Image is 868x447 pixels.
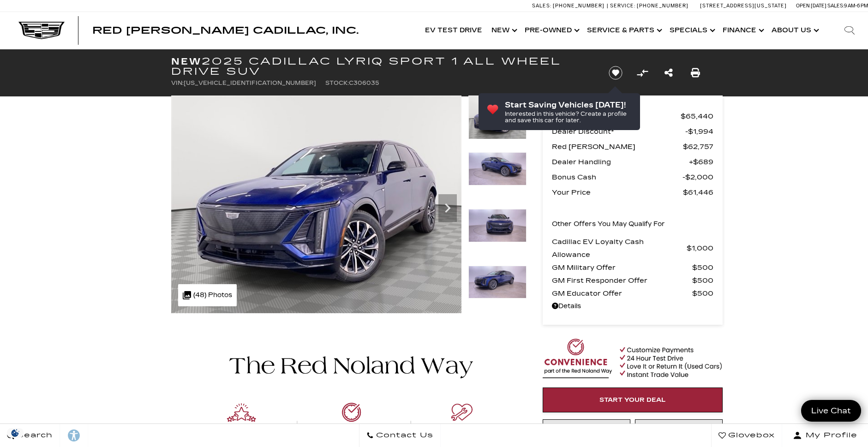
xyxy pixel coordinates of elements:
img: Cadillac Dark Logo with Cadillac White Text [18,22,65,39]
iframe: Watch videos, learn about new EV models, and find the right one for you! [171,321,527,322]
a: Pre-Owned [520,12,582,49]
span: [US_VEHICLE_IDENTIFICATION_NUMBER] [184,80,316,86]
a: Red [PERSON_NAME] $62,757 [552,140,713,153]
img: New 2025 Opulent Blue Metallic Cadillac Sport 1 image 2 [468,152,527,185]
span: GM Military Offer [552,261,692,274]
span: $61,446 [683,186,713,199]
span: Sales: [827,3,844,9]
span: $500 [692,287,713,300]
img: New 2025 Opulent Blue Metallic Cadillac Sport 1 image 4 [468,266,527,299]
a: EV Test Drive [420,12,487,49]
section: Click to Open Cookie Consent Modal [5,428,26,438]
a: [STREET_ADDRESS][US_STATE] [700,3,787,9]
span: Dealer Discount* [552,125,685,138]
span: Contact Us [374,429,433,442]
a: About Us [767,12,822,49]
a: Instant Trade Value [543,419,630,444]
span: $689 [689,155,713,168]
button: Open user profile menu [782,424,868,447]
img: Opt-Out Icon [5,428,26,438]
button: Compare Vehicle [635,66,649,80]
a: Glovebox [711,424,782,447]
a: Finance [718,12,767,49]
span: Stock: [325,80,349,86]
span: $500 [692,274,713,287]
span: Live Chat [807,405,856,416]
a: Cadillac EV Loyalty Cash Allowance $1,000 [552,235,713,261]
span: Dealer Handling [552,155,689,168]
span: [PHONE_NUMBER] [637,3,688,9]
span: Start Your Deal [599,396,666,404]
a: GM First Responder Offer $500 [552,274,713,287]
span: $65,440 [681,110,713,123]
span: Red [PERSON_NAME] Cadillac, Inc. [92,25,359,36]
a: Your Price $61,446 [552,186,713,199]
span: Service: [610,3,635,9]
span: 9 AM-6 PM [844,3,868,9]
div: (48) Photos [178,284,237,306]
span: $1,000 [687,242,713,255]
a: Specials [665,12,718,49]
span: GM Educator Offer [552,287,692,300]
strong: New [171,56,202,67]
span: VIN: [171,80,184,86]
a: Start Your Deal [543,387,723,412]
a: Schedule Test Drive [635,419,723,444]
span: Red [PERSON_NAME] [552,140,683,153]
span: GM First Responder Offer [552,274,692,287]
a: Dealer Handling $689 [552,155,713,168]
span: $1,994 [685,125,713,138]
a: Dealer Discount* $1,994 [552,125,713,138]
a: Print this New 2025 Cadillac LYRIQ Sport 1 All Wheel Drive SUV [691,66,700,79]
img: New 2025 Opulent Blue Metallic Cadillac Sport 1 image 1 [171,95,461,313]
img: New 2025 Opulent Blue Metallic Cadillac Sport 1 image 3 [468,209,527,242]
a: Share this New 2025 Cadillac LYRIQ Sport 1 All Wheel Drive SUV [664,66,673,79]
button: Save vehicle [605,66,626,80]
span: Sales: [532,3,551,9]
a: Sales: [PHONE_NUMBER] [532,3,607,8]
a: New [487,12,520,49]
span: $500 [692,261,713,274]
a: Service & Parts [582,12,665,49]
a: Details [552,300,713,313]
span: Open [DATE] [796,3,826,9]
span: MSRP [552,110,681,123]
h1: 2025 Cadillac LYRIQ Sport 1 All Wheel Drive SUV [171,56,593,77]
a: GM Military Offer $500 [552,261,713,274]
a: MSRP $65,440 [552,110,713,123]
span: C306035 [349,80,379,86]
a: GM Educator Offer $500 [552,287,713,300]
a: Bonus Cash $2,000 [552,171,713,184]
p: Other Offers You May Qualify For [552,218,665,231]
span: Cadillac EV Loyalty Cash Allowance [552,235,687,261]
span: [PHONE_NUMBER] [553,3,605,9]
span: $62,757 [683,140,713,153]
a: Service: [PHONE_NUMBER] [607,3,691,8]
a: Contact Us [359,424,441,447]
span: Bonus Cash [552,171,682,184]
a: Red [PERSON_NAME] Cadillac, Inc. [92,26,359,35]
a: Live Chat [801,400,861,422]
span: Search [14,429,53,442]
div: Next [438,194,457,222]
img: New 2025 Opulent Blue Metallic Cadillac Sport 1 image 1 [468,95,527,139]
span: My Profile [802,429,857,442]
span: Your Price [552,186,683,199]
span: $2,000 [682,171,713,184]
span: Glovebox [726,429,775,442]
